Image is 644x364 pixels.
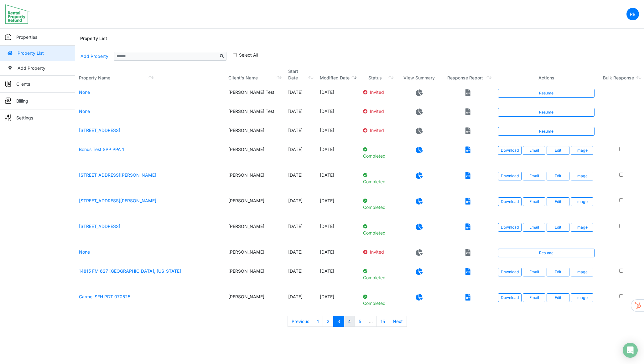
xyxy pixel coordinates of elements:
[316,142,360,168] td: [DATE]
[623,343,638,358] div: Open Intercom Messenger
[5,4,30,24] img: spp logo
[80,51,109,62] a: Add Property
[316,194,360,219] td: [DATE]
[288,316,313,327] a: Previous
[547,293,569,302] a: Edit
[79,294,130,299] a: Carmel SFH PDT 070525
[316,168,360,194] td: [DATE]
[363,127,392,134] p: Invited
[284,264,316,290] td: [DATE]
[225,85,284,104] td: [PERSON_NAME] Test
[396,64,442,85] th: View Summary
[498,108,595,117] a: Resume
[79,249,90,255] a: None
[5,81,11,87] img: sidemenu_client.png
[316,85,360,104] td: [DATE]
[225,142,284,168] td: [PERSON_NAME]
[363,268,392,281] p: Completed
[333,316,344,327] a: 3
[284,104,316,123] td: [DATE]
[359,64,396,85] th: Status: activate to sort column ascending
[498,197,522,206] a: Download
[114,52,218,61] input: Sizing example input
[626,8,639,20] a: RB
[523,146,545,155] button: Email
[571,172,593,180] button: Image
[316,245,360,264] td: [DATE]
[316,64,360,85] th: Modified Date: activate to sort column ascending
[79,224,120,229] a: [STREET_ADDRESS]
[598,64,644,85] th: Bulk Response: activate to sort column ascending
[225,168,284,194] td: [PERSON_NAME]
[284,290,316,315] td: [DATE]
[5,114,11,121] img: sidemenu_settings.png
[363,146,392,159] p: Completed
[571,268,593,276] button: Image
[571,146,593,155] button: Image
[363,108,392,114] p: Invited
[79,147,124,152] a: Bonus Test SPP PPA 1
[79,109,90,114] a: None
[344,316,355,327] a: 4
[284,123,316,142] td: [DATE]
[547,223,569,232] a: Edit
[523,223,545,232] button: Email
[547,197,569,206] a: Edit
[313,316,323,327] a: 1
[284,194,316,219] td: [DATE]
[225,104,284,123] td: [PERSON_NAME] Test
[547,172,569,180] a: Edit
[547,146,569,155] a: Edit
[498,172,522,180] a: Download
[498,223,522,232] a: Download
[225,290,284,315] td: [PERSON_NAME]
[355,316,365,327] a: 5
[498,127,595,136] a: Resume
[571,293,593,302] button: Image
[498,89,595,98] a: Resume
[284,142,316,168] td: [DATE]
[498,293,522,302] a: Download
[16,98,28,104] p: Billing
[284,245,316,264] td: [DATE]
[316,264,360,290] td: [DATE]
[377,316,389,327] a: 15
[284,64,316,85] th: Start Date: activate to sort column ascending
[363,249,392,255] p: Invited
[571,223,593,232] button: Image
[523,293,545,302] button: Email
[498,249,595,257] a: Resume
[80,36,107,41] h6: Property List
[630,11,636,18] p: RB
[316,290,360,315] td: [DATE]
[363,172,392,185] p: Completed
[523,268,545,276] button: Email
[16,81,30,87] p: Clients
[498,146,522,155] a: Download
[363,293,392,306] p: Completed
[5,98,11,104] img: sidemenu_billing.png
[284,219,316,245] td: [DATE]
[547,268,569,276] a: Edit
[363,197,392,210] p: Completed
[316,123,360,142] td: [DATE]
[239,52,258,58] label: Select All
[363,89,392,95] p: Invited
[225,264,284,290] td: [PERSON_NAME]
[494,64,598,85] th: Actions
[523,172,545,180] button: Email
[225,194,284,219] td: [PERSON_NAME]
[498,268,522,276] a: Download
[389,316,407,327] a: Next
[225,123,284,142] td: [PERSON_NAME]
[79,268,181,274] a: 14815 FM 627 [GEOGRAPHIC_DATA], [US_STATE]
[16,114,33,121] p: Settings
[316,104,360,123] td: [DATE]
[5,34,11,40] img: sidemenu_properties.png
[75,64,225,85] th: Property Name: activate to sort column ascending
[225,245,284,264] td: [PERSON_NAME]
[442,64,494,85] th: Response Report: activate to sort column ascending
[225,64,284,85] th: Client's Name: activate to sort column ascending
[284,168,316,194] td: [DATE]
[316,219,360,245] td: [DATE]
